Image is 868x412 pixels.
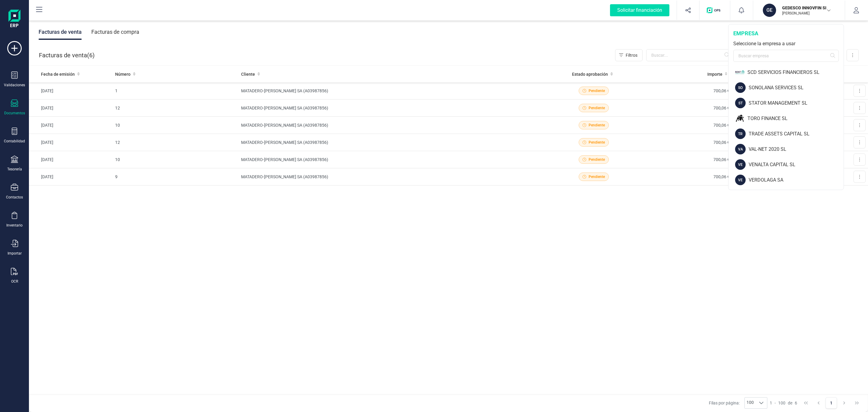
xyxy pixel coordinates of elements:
td: MATADERO-[PERSON_NAME] SA (A03987856) [239,168,548,185]
td: 700,06 € [640,117,732,134]
div: - [770,400,797,406]
span: 100 [745,398,756,408]
td: 10 [113,117,239,134]
div: SCD SERVICIOS FINANCIEROS SL [747,69,844,76]
div: TR [735,128,746,139]
td: 700,06 € [640,134,732,151]
div: Facturas de compra [91,24,139,40]
span: Pendiente [589,140,605,145]
div: Contabilidad [4,139,25,144]
img: Logo de OPS [707,7,723,13]
td: 700,06 € [640,151,732,168]
button: Solicitar financiación [603,1,677,20]
div: STATOR MANAGEMENT SL [749,100,844,107]
div: Solicitar financiación [610,4,669,16]
td: 12 [113,134,239,151]
span: 6 [795,400,797,406]
span: Pendiente [589,174,605,179]
td: MATADERO-[PERSON_NAME] SA (A03987856) [239,117,548,134]
span: Pendiente [589,157,605,162]
td: [DATE] [29,117,113,134]
span: Cliente [241,71,255,77]
td: 10 [113,151,239,168]
input: Buscar empresa [733,50,839,62]
div: Facturas de venta ( ) [39,49,95,61]
div: ST [735,98,746,108]
td: MATADERO-[PERSON_NAME] SA (A03987856) [239,134,548,151]
span: 100 [778,400,785,406]
div: VERDOLAGA SA [749,176,844,184]
span: 6 [89,51,93,59]
button: Last Page [851,397,863,409]
div: Tesorería [7,167,22,172]
td: 12 [113,100,239,117]
span: de [788,400,792,406]
td: 700,06 € [640,82,732,100]
td: [DATE] [29,134,113,151]
div: Documentos [4,111,25,116]
span: Número [115,71,131,77]
button: Next Page [838,397,850,409]
img: SC [735,67,744,78]
div: empresa [733,29,839,38]
div: Contactos [6,195,23,200]
div: OCR [11,279,18,284]
div: VA [735,144,746,154]
div: VAL-NET 2020 SL [749,146,844,153]
div: Filas por página: [709,397,767,409]
td: MATADERO-[PERSON_NAME] SA (A03987856) [239,82,548,100]
div: Facturas de venta [39,24,82,40]
img: TO [735,113,744,124]
td: [DATE] [29,168,113,185]
td: 1 [113,82,239,100]
span: Pendiente [589,88,605,93]
span: Estado aprobación [572,71,608,77]
div: Importar [8,251,22,256]
div: VENALTA CAPITAL SL [749,161,844,168]
button: Page 1 [826,397,837,409]
td: [DATE] [29,151,113,168]
td: 700,06 € [640,168,732,185]
button: Logo de OPS [703,1,726,20]
td: [DATE] [29,100,113,117]
button: Filtros [615,49,643,61]
input: Buscar... [646,49,733,61]
div: VE [735,175,746,185]
p: GEDESCO INNOVFIN SL [782,5,830,11]
div: TORO FINANCE SL [747,115,844,122]
span: 1 [770,400,772,406]
span: Filtros [626,52,637,58]
div: TRADE ASSETS CAPITAL SL [749,130,844,138]
td: MATADERO-[PERSON_NAME] SA (A03987856) [239,151,548,168]
span: Pendiente [589,105,605,111]
td: MATADERO-[PERSON_NAME] SA (A03987856) [239,100,548,117]
button: Previous Page [813,397,824,409]
span: Importe [707,71,722,77]
td: [DATE] [29,82,113,100]
td: 700,06 € [640,100,732,117]
img: Logo Finanedi [8,10,20,29]
div: SO [735,82,746,93]
p: [PERSON_NAME] [782,11,830,16]
button: First Page [800,397,812,409]
div: GE [763,4,776,17]
div: Validaciones [4,83,25,87]
div: Seleccione la empresa a usar [733,40,839,47]
span: Fecha de emisión [41,71,75,77]
button: GEGEDESCO INNOVFIN SL[PERSON_NAME] [760,1,838,20]
div: Inventario [6,223,23,228]
span: Pendiente [589,122,605,128]
td: 9 [113,168,239,185]
div: VE [735,159,746,170]
div: SONOLANA SERVICES SL [749,84,844,91]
